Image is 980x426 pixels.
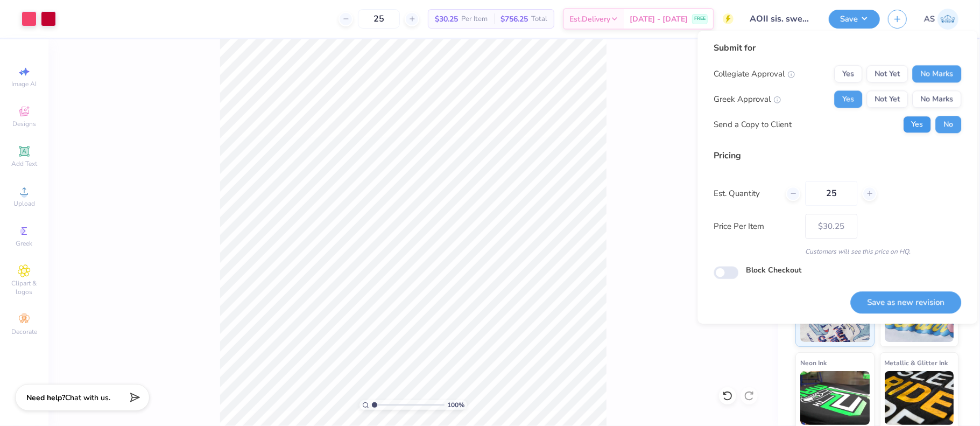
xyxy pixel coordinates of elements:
[866,90,908,108] button: Not Yet
[800,371,870,425] img: Neon Ink
[924,13,935,25] span: AS
[531,13,547,25] span: Total
[630,13,688,25] span: [DATE] - [DATE]
[500,13,528,25] span: $756.25
[5,279,43,296] span: Clipart & logos
[742,8,821,30] input: Untitled Design
[11,159,37,168] span: Add Text
[866,65,908,82] button: Not Yet
[694,15,706,23] span: FREE
[829,10,880,29] button: Save
[850,291,961,313] button: Save as new revision
[937,9,958,30] img: Akshay Singh
[924,9,958,30] a: AS
[461,13,488,25] span: Per Item
[714,68,795,80] div: Collegiate Approval
[714,187,778,200] label: Est. Quantity
[714,149,961,162] div: Pricing
[903,116,931,133] button: Yes
[569,13,610,25] span: Est. Delivery
[746,264,801,276] label: Block Checkout
[885,357,948,368] span: Metallic & Glitter Ink
[13,199,35,208] span: Upload
[714,247,961,256] div: Customers will see this price on HQ.
[834,90,862,108] button: Yes
[800,357,827,368] span: Neon Ink
[714,93,781,106] div: Greek Approval
[805,181,857,206] input: – –
[714,118,792,131] div: Send a Copy to Client
[885,371,954,425] img: Metallic & Glitter Ink
[435,13,458,25] span: $30.25
[11,327,37,336] span: Decorate
[358,9,400,29] input: – –
[912,65,961,82] button: No Marks
[12,80,37,88] span: Image AI
[714,41,961,54] div: Submit for
[912,90,961,108] button: No Marks
[447,400,464,410] span: 100 %
[26,393,65,403] strong: Need help?
[935,116,961,133] button: No
[12,120,36,128] span: Designs
[65,393,110,403] span: Chat with us.
[714,220,797,233] label: Price Per Item
[834,65,862,82] button: Yes
[16,239,33,248] span: Greek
